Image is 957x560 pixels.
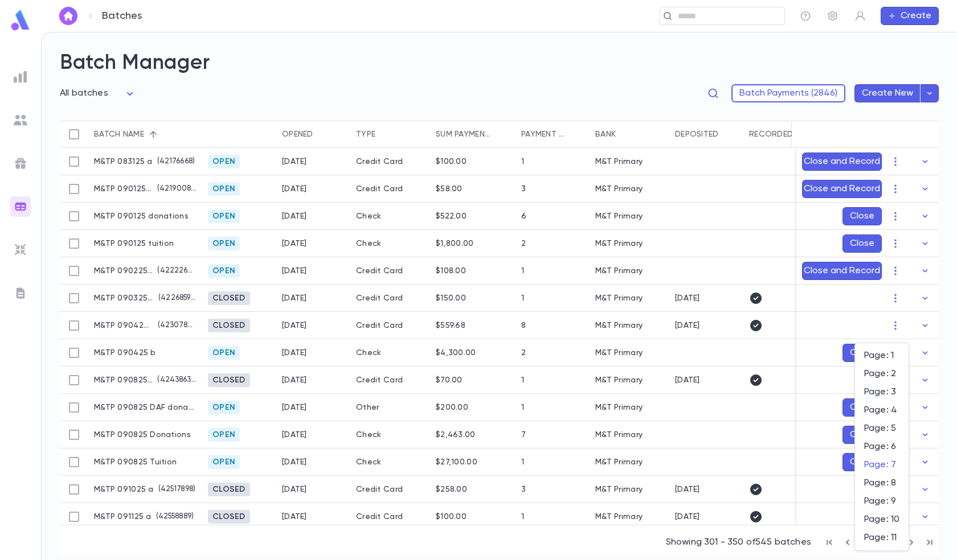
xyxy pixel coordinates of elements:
[864,459,899,471] span: Page: 7
[864,423,899,434] span: Page: 5
[864,386,899,398] span: Page: 3
[864,496,899,507] span: Page: 9
[864,441,899,452] span: Page: 6
[864,350,899,361] span: Page: 1
[864,514,899,525] span: Page: 10
[864,405,899,416] span: Page: 4
[864,368,899,380] span: Page: 2
[864,532,899,543] span: Page: 11
[864,477,899,489] span: Page: 8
